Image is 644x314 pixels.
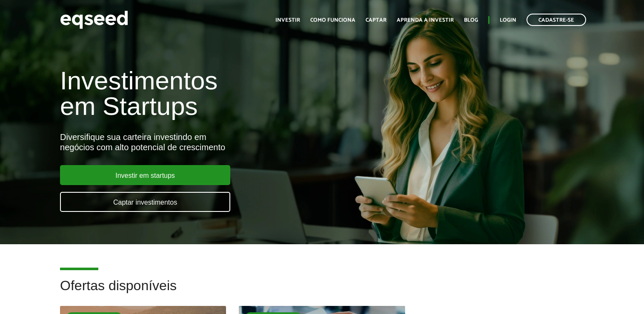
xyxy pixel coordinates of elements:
[275,17,300,23] a: Investir
[60,9,128,31] img: EqSeed
[60,165,230,185] a: Investir em startups
[60,278,584,306] h2: Ofertas disponíveis
[60,192,230,212] a: Captar investimentos
[464,17,478,23] a: Blog
[310,17,355,23] a: Como funciona
[60,132,369,152] div: Diversifique sua carteira investindo em negócios com alto potencial de crescimento
[60,68,369,119] h1: Investimentos em Startups
[397,17,454,23] a: Aprenda a investir
[366,17,386,23] a: Captar
[527,14,586,26] a: Cadastre-se
[500,17,516,23] a: Login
